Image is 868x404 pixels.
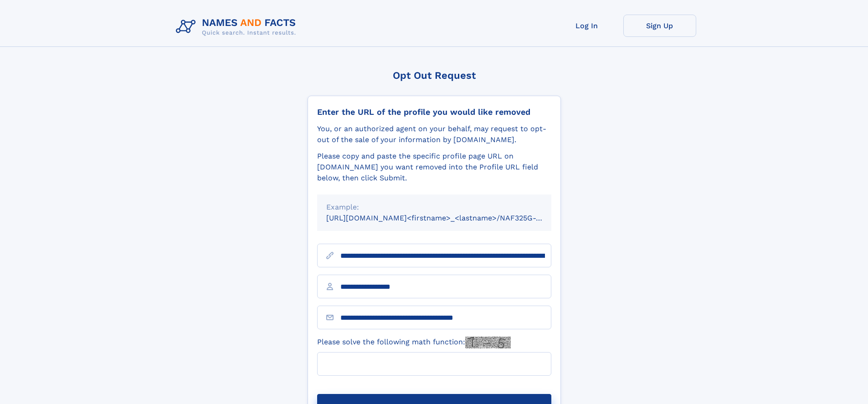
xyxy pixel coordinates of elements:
[326,202,542,213] div: Example:
[172,15,303,39] img: Logo Names and Facts
[308,70,561,81] div: Opt Out Request
[317,151,551,184] div: Please copy and paste the specific profile page URL on [DOMAIN_NAME] you want removed into the Pr...
[317,337,511,348] label: Please solve the following math function:
[623,15,696,37] a: Sign Up
[550,15,623,37] a: Log In
[317,123,551,145] div: You, or an authorized agent on your behalf, may request to opt-out of the sale of your informatio...
[317,107,551,117] div: Enter the URL of the profile you would like removed
[326,214,569,222] small: [URL][DOMAIN_NAME]<firstname>_<lastname>/NAF325G-xxxxxxxx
